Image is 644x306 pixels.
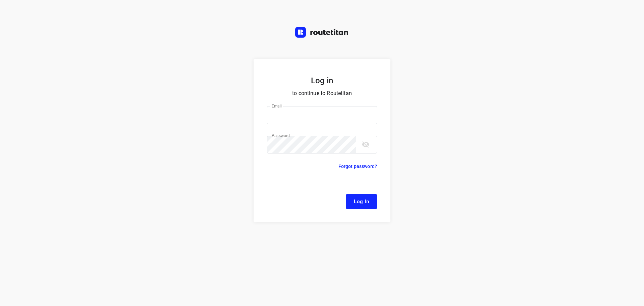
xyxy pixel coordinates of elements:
[267,75,377,86] h5: Log in
[346,194,377,209] button: Log In
[354,197,369,206] span: Log In
[295,27,349,38] img: Routetitan
[338,162,377,170] p: Forgot password?
[267,89,377,98] p: to continue to Routetitan
[359,138,372,151] button: toggle password visibility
